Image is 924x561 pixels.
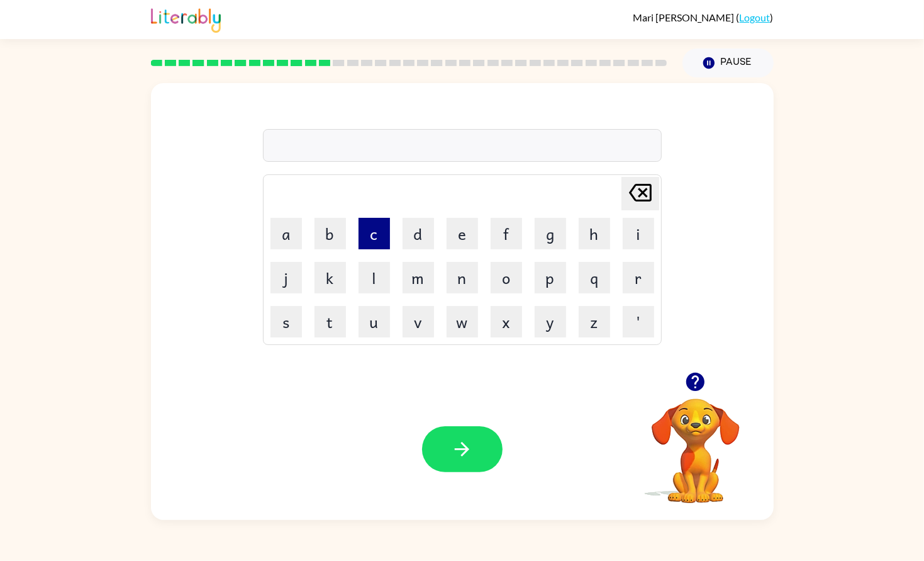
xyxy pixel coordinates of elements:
[359,218,390,249] button: c
[359,262,390,293] button: l
[623,306,654,337] button: '
[447,262,478,293] button: n
[270,262,302,293] button: j
[314,218,346,249] button: b
[740,11,771,23] a: Logout
[633,11,774,23] div: ( )
[535,262,566,293] button: p
[403,262,434,293] button: m
[403,218,434,249] button: d
[579,306,610,337] button: z
[447,306,478,337] button: w
[579,218,610,249] button: h
[403,306,434,337] button: v
[270,306,302,337] button: s
[491,306,522,337] button: x
[623,262,654,293] button: r
[535,218,566,249] button: g
[270,218,302,249] button: a
[623,218,654,249] button: i
[535,306,566,337] button: y
[491,262,522,293] button: o
[447,218,478,249] button: e
[151,5,221,33] img: Literably
[579,262,610,293] button: q
[633,379,759,505] video: Your browser must support playing .mp4 files to use Literably. Please try using another browser.
[359,306,390,337] button: u
[682,48,774,77] button: Pause
[314,262,346,293] button: k
[633,11,737,23] span: Mari [PERSON_NAME]
[314,306,346,337] button: t
[491,218,522,249] button: f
